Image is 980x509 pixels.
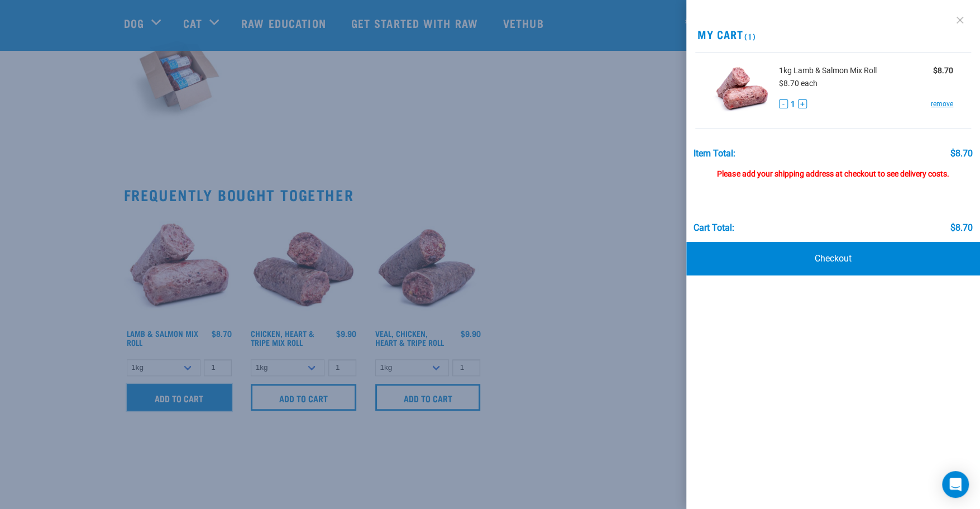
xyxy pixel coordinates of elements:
[931,99,953,109] a: remove
[779,99,788,108] button: -
[743,34,756,38] span: (1)
[798,99,807,108] button: +
[791,98,795,110] span: 1
[779,65,877,77] span: 1kg Lamb & Salmon Mix Roll
[950,223,972,233] div: $8.70
[694,223,734,233] div: Cart total:
[694,159,972,179] div: Please add your shipping address at checkout to see delivery costs.
[950,149,972,159] div: $8.70
[942,471,969,498] div: Open Intercom Messenger
[779,79,818,88] span: $8.70 each
[933,66,953,75] strong: $8.70
[694,149,735,159] div: Item Total:
[713,61,771,119] img: Lamb & Salmon Mix Roll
